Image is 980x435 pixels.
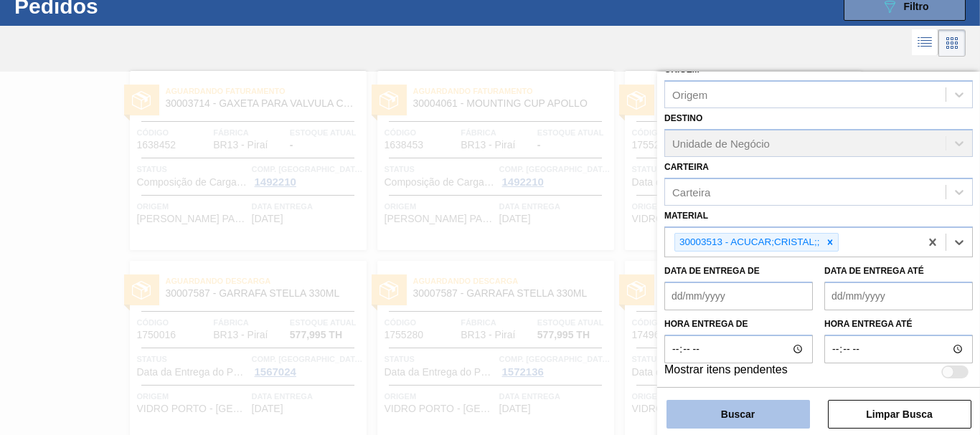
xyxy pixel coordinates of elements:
[938,29,966,57] div: Visão em Cards
[664,363,788,381] label: Mostrar itens pendentes
[119,71,367,250] a: statusAguardando Faturamento30003714 - GAXETA PARA VALVULA COSTERCódigo1638452FábricaBR13 - Piraí...
[675,234,822,252] div: 30003513 - ACUCAR;CRISTAL;;
[664,314,813,335] label: Hora entrega de
[664,113,702,123] label: Destino
[912,29,938,57] div: Visão em Lista
[824,266,924,276] label: Data de Entrega até
[664,162,709,172] label: Carteira
[824,314,973,335] label: Hora entrega até
[367,71,614,250] a: statusAguardando Faturamento30004061 - MOUNTING CUP APOLLOCódigo1638453FábricaBR13 - PiraíEstoque...
[614,71,862,250] a: statusAguardando Descarga30007587 - GARRAFA STELLA 330MLCódigo1755278FábricaBR13 - PiraíEstoque a...
[664,282,813,310] input: dd/mm/yyyy
[672,89,707,101] div: Origem
[664,211,708,221] label: Material
[824,282,973,310] input: dd/mm/yyyy
[904,1,929,12] span: Filtro
[664,266,760,276] label: Data de Entrega de
[672,186,710,198] div: Carteira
